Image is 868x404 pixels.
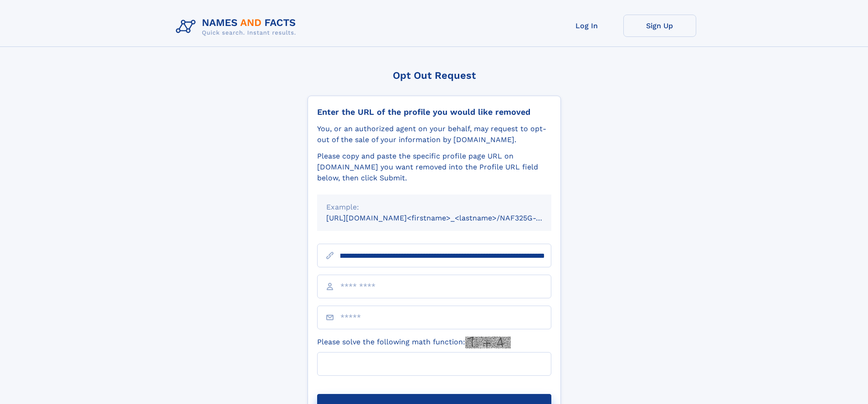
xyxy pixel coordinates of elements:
[326,214,569,222] small: [URL][DOMAIN_NAME]<firstname>_<lastname>/NAF325G-xxxxxxxx
[308,70,561,81] div: Opt Out Request
[317,123,551,145] div: You, or an authorized agent on your behalf, may request to opt-out of the sale of your informatio...
[172,15,303,39] img: Logo Names and Facts
[623,15,696,37] a: Sign Up
[326,202,542,213] div: Example:
[317,151,551,184] div: Please copy and paste the specific profile page URL on [DOMAIN_NAME] you want removed into the Pr...
[317,337,511,348] label: Please solve the following math function:
[550,15,623,37] a: Log In
[317,107,551,117] div: Enter the URL of the profile you would like removed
